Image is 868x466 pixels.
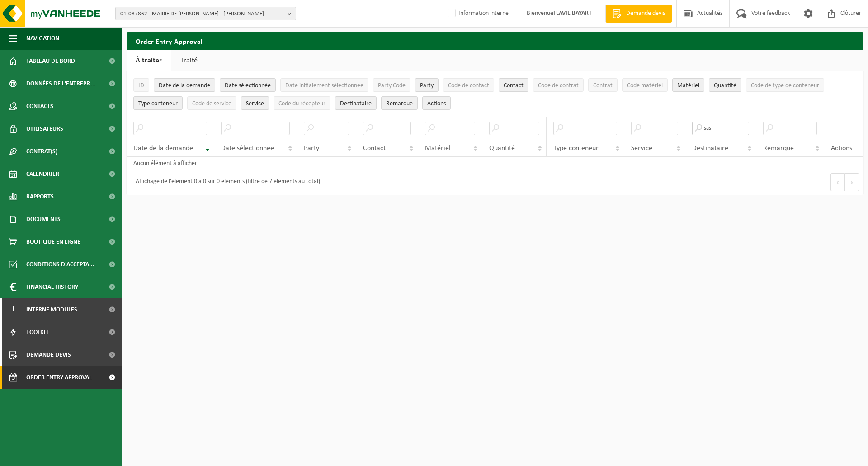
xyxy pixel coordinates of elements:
[378,82,406,89] span: Party Code
[26,163,59,185] span: Calendrier
[605,5,672,23] a: Demande devis
[381,96,418,110] button: RemarqueRemarque: Activate to sort
[304,145,319,152] span: Party
[221,145,274,152] span: Date sélectionnée
[26,27,59,50] span: Navigation
[504,82,524,89] span: Contact
[746,78,824,92] button: Code de type de conteneurCode de type de conteneur: Activate to sort
[274,96,330,110] button: Code du récepteurCode du récepteur: Activate to sort
[127,50,171,71] a: À traiter
[845,173,859,191] button: Next
[624,9,667,18] span: Demande devis
[138,100,178,107] span: Type conteneur
[26,72,95,95] span: Données de l'entrepr...
[631,145,652,152] span: Service
[448,82,489,89] span: Code de contact
[553,145,599,152] span: Type conteneur
[443,78,494,92] button: Code de contactCode de contact: Activate to sort
[692,145,728,152] span: Destinataire
[26,344,71,366] span: Demande devis
[225,82,271,89] span: Date sélectionnée
[26,50,75,72] span: Tableau de bord
[627,82,663,89] span: Code matériel
[427,100,446,107] span: Actions
[751,82,819,89] span: Code de type de conteneur
[420,82,434,89] span: Party
[133,145,193,152] span: Date de la demande
[763,145,794,152] span: Remarque
[622,78,668,92] button: Code matérielCode matériel: Activate to sort
[386,100,413,107] span: Remarque
[593,82,613,89] span: Contrat
[220,78,276,92] button: Date sélectionnéeDate sélectionnée: Activate to sort
[709,78,741,92] button: QuantitéQuantité: Activate to sort
[285,82,363,89] span: Date initialement sélectionnée
[831,145,852,152] span: Actions
[340,100,372,107] span: Destinataire
[533,78,584,92] button: Code de contratCode de contrat: Activate to sort
[127,157,204,169] td: Aucun élément à afficher
[588,78,618,92] button: ContratContrat: Activate to sort
[26,185,54,208] span: Rapports
[133,96,183,110] button: Type conteneurType conteneur: Activate to sort
[171,50,207,71] a: Traité
[373,78,410,92] button: Party CodeParty Code: Activate to sort
[672,78,704,92] button: MatérielMatériel: Activate to sort
[335,96,377,110] button: DestinataireDestinataire : Activate to sort
[26,298,77,321] span: Interne modules
[26,231,80,253] span: Boutique en ligne
[26,321,49,344] span: Toolkit
[9,298,17,321] span: I
[159,82,210,89] span: Date de la demande
[26,253,94,276] span: Conditions d'accepta...
[115,7,296,20] button: 01-087862 - MAIRIE DE [PERSON_NAME] - [PERSON_NAME]
[26,118,63,140] span: Utilisateurs
[489,145,515,152] span: Quantité
[127,32,863,50] h2: Order Entry Approval
[26,208,61,231] span: Documents
[553,10,592,17] strong: FLAVIE BAYART
[422,96,451,110] button: Actions
[187,96,236,110] button: Code de serviceCode de service: Activate to sort
[192,100,231,107] span: Code de service
[830,173,845,191] button: Previous
[154,78,215,92] button: Date de la demandeDate de la demande: Activate to remove sorting
[26,140,57,163] span: Contrat(s)
[120,7,284,21] span: 01-087862 - MAIRIE DE [PERSON_NAME] - [PERSON_NAME]
[677,82,699,89] span: Matériel
[446,7,509,20] label: Information interne
[499,78,528,92] button: ContactContact: Activate to sort
[133,78,149,92] button: IDID: Activate to sort
[280,78,368,92] button: Date initialement sélectionnéeDate initialement sélectionnée: Activate to sort
[138,82,144,89] span: ID
[26,366,92,389] span: Order entry approval
[363,145,386,152] span: Contact
[131,174,320,190] div: Affichage de l'élément 0 à 0 sur 0 éléments (filtré de 7 éléments au total)
[538,82,579,89] span: Code de contrat
[241,96,269,110] button: ServiceService: Activate to sort
[425,145,451,152] span: Matériel
[714,82,736,89] span: Quantité
[26,95,53,118] span: Contacts
[26,276,78,298] span: Financial History
[415,78,439,92] button: PartyParty: Activate to sort
[246,100,264,107] span: Service
[278,100,325,107] span: Code du récepteur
